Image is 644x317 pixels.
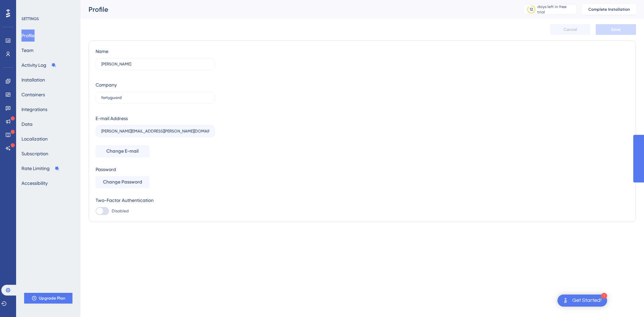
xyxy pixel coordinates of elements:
button: Activity Log [21,59,56,71]
button: Accessibility [21,177,48,189]
input: Name Surname [101,62,209,66]
span: Disabled [112,208,129,214]
div: Company [96,81,117,89]
span: Change E-mail [106,147,139,155]
div: Name [96,47,108,55]
button: Cancel [550,24,590,35]
button: Team [21,44,34,56]
button: Upgrade Plan [24,293,72,304]
button: Integrations [21,103,47,115]
div: days left in free trial [537,4,575,15]
button: Change Password [96,176,149,188]
div: Profile [89,5,506,14]
div: SETTINGS [21,16,76,21]
div: 12 [530,7,533,12]
button: Localization [21,133,48,145]
button: Complete Installation [582,4,636,15]
button: Save [596,24,636,35]
button: Profile [21,30,35,42]
span: Cancel [563,27,577,32]
span: Upgrade Plan [39,296,65,301]
img: launcher-image-alternative-text [561,297,570,305]
button: Containers [21,89,45,101]
button: Subscription [21,148,48,160]
div: Open Get Started! checklist, remaining modules: 1 [557,295,607,307]
span: Save [611,27,621,32]
button: Data [21,118,33,130]
span: Change Password [103,178,142,186]
div: Password [96,165,215,173]
input: E-mail Address [101,129,209,134]
div: E-mail Address [96,114,128,122]
button: Installation [21,74,45,86]
button: Rate Limiting [21,162,60,174]
div: Two-Factor Authentication [96,196,215,204]
iframe: UserGuiding AI Assistant Launcher [616,290,636,311]
div: 1 [601,293,607,299]
button: Change E-mail [96,145,149,157]
div: Get Started! [572,297,602,304]
input: Company Name [101,95,209,100]
span: Complete Installation [588,7,630,12]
